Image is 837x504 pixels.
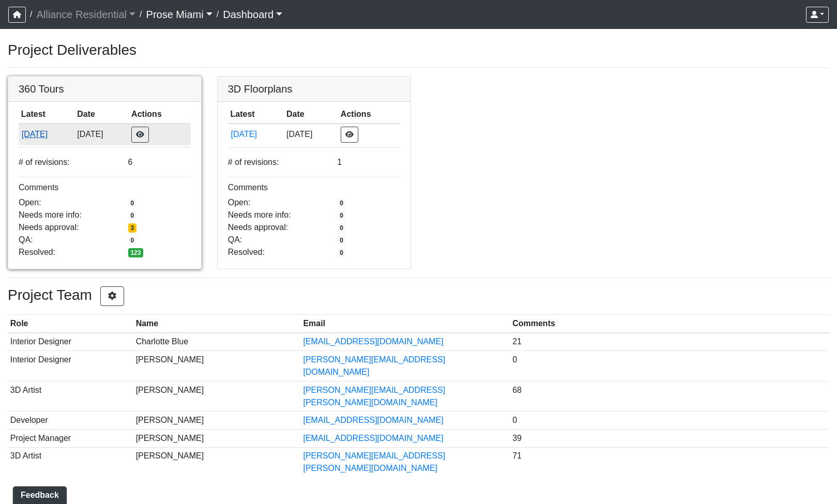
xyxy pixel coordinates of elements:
td: Developer [8,411,133,430]
td: 0 [510,351,829,381]
td: [PERSON_NAME] [133,429,301,447]
th: Comments [510,315,829,333]
iframe: Ybug feedback widget [8,483,69,504]
span: / [26,4,36,25]
a: [PERSON_NAME][EMAIL_ADDRESS][PERSON_NAME][DOMAIN_NAME] [303,451,445,472]
a: Dashboard [223,4,282,25]
td: Interior Designer [8,351,133,381]
th: Email [301,315,510,333]
td: [PERSON_NAME] [133,351,301,381]
td: wzsiTFksYuX9AS7WFzn8pE [228,124,284,145]
td: Interior Designer [8,333,133,351]
a: [EMAIL_ADDRESS][DOMAIN_NAME] [303,416,443,424]
td: vYLgsLqzwxVrMdejQeAm7x [19,124,74,145]
td: [PERSON_NAME] [133,411,301,430]
span: / [212,4,223,25]
td: Charlotte Blue [133,333,301,351]
td: [PERSON_NAME] [133,381,301,411]
button: [DATE] [231,128,282,141]
a: Alliance Residential [36,4,135,25]
button: [DATE] [21,128,72,141]
td: 3D Artist [8,381,133,411]
h3: Project Deliverables [8,41,829,59]
td: [PERSON_NAME] [133,447,301,477]
span: / [135,4,146,25]
td: 39 [510,429,829,447]
th: Name [133,315,301,333]
a: [EMAIL_ADDRESS][DOMAIN_NAME] [303,434,443,442]
a: [EMAIL_ADDRESS][DOMAIN_NAME] [303,337,443,346]
a: [PERSON_NAME][EMAIL_ADDRESS][DOMAIN_NAME] [303,355,445,376]
td: 21 [510,333,829,351]
h3: Project Team [8,286,829,306]
th: Role [8,315,133,333]
td: 0 [510,411,829,430]
td: 3D Artist [8,447,133,477]
td: 68 [510,381,829,411]
a: Prose Miami [146,4,212,25]
a: [PERSON_NAME][EMAIL_ADDRESS][PERSON_NAME][DOMAIN_NAME] [303,386,445,407]
td: 71 [510,447,829,477]
td: Project Manager [8,429,133,447]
